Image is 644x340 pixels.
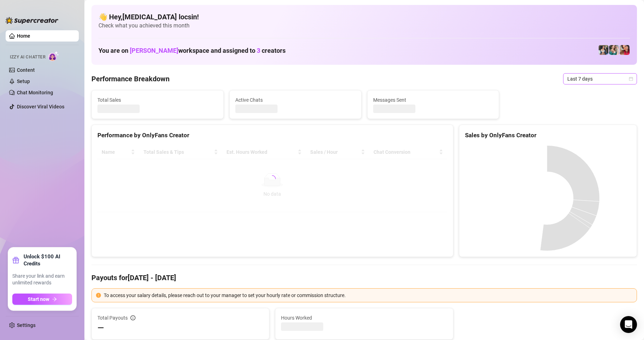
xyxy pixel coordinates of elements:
span: gift [12,257,19,264]
a: Content [17,67,35,73]
span: Total Payouts [97,314,128,322]
img: Katy [599,45,608,55]
img: logo-BBDzfeDw.svg [6,17,58,24]
span: loading [269,175,276,182]
div: Performance by OnlyFans Creator [97,131,447,140]
strong: Unlock $100 AI Credits [24,253,72,267]
h4: Payouts for [DATE] - [DATE] [91,273,637,283]
button: Start nowarrow-right [12,294,72,305]
img: Zaddy [609,45,619,55]
span: Hours Worked [281,314,447,322]
span: Check what you achieved this month [98,22,630,30]
a: Discover Viral Videos [17,104,64,109]
div: To access your salary details, please reach out to your manager to set your hourly rate or commis... [104,291,632,299]
span: arrow-right [52,297,57,302]
a: Chat Monitoring [17,90,53,95]
span: exclamation-circle [96,293,101,298]
span: info-circle [130,315,135,320]
span: calendar [629,77,633,81]
span: Start now [28,296,49,302]
h4: 👋 Hey, [MEDICAL_DATA] locsin ! [98,12,630,22]
h1: You are on workspace and assigned to creators [98,47,286,55]
span: — [97,322,104,334]
span: Total Sales [97,96,218,104]
span: [PERSON_NAME] [130,47,178,54]
a: Settings [17,322,36,328]
h4: Performance Breakdown [91,74,170,84]
a: Home [17,33,30,39]
span: Active Chats [235,96,356,104]
span: Last 7 days [567,74,633,84]
div: Open Intercom Messenger [620,316,637,333]
span: Share your link and earn unlimited rewards [12,273,72,287]
div: Sales by OnlyFans Creator [465,131,631,140]
span: Messages Sent [373,96,493,104]
span: 3 [257,47,260,54]
a: Setup [17,78,30,84]
span: Izzy AI Chatter [10,54,45,61]
img: Vanessa [620,45,630,55]
img: AI Chatter [48,51,59,61]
